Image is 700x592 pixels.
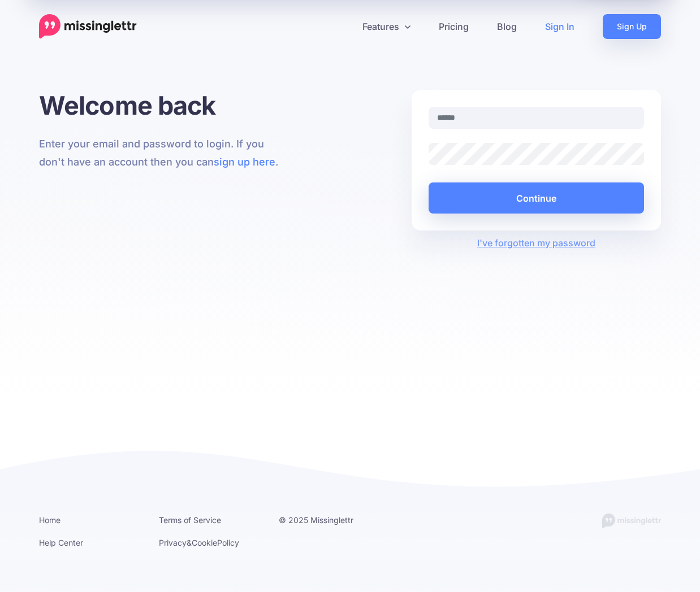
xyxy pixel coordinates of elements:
[214,156,275,168] a: sign up here
[39,135,288,171] p: Enter your email and password to login. If you don't have an account then you can .
[279,513,382,527] li: © 2025 Missinglettr
[159,515,221,525] a: Terms of Service
[39,90,288,121] h1: Welcome back
[429,182,644,214] button: Continue
[39,515,61,525] a: Home
[39,538,83,547] a: Help Center
[531,14,589,39] a: Sign In
[603,14,661,39] a: Sign Up
[477,237,595,249] a: I've forgotten my password
[159,536,262,550] li: & Policy
[483,14,531,39] a: Blog
[425,14,483,39] a: Pricing
[348,14,425,39] a: Features
[159,538,187,547] a: Privacy
[192,538,217,547] a: Cookie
